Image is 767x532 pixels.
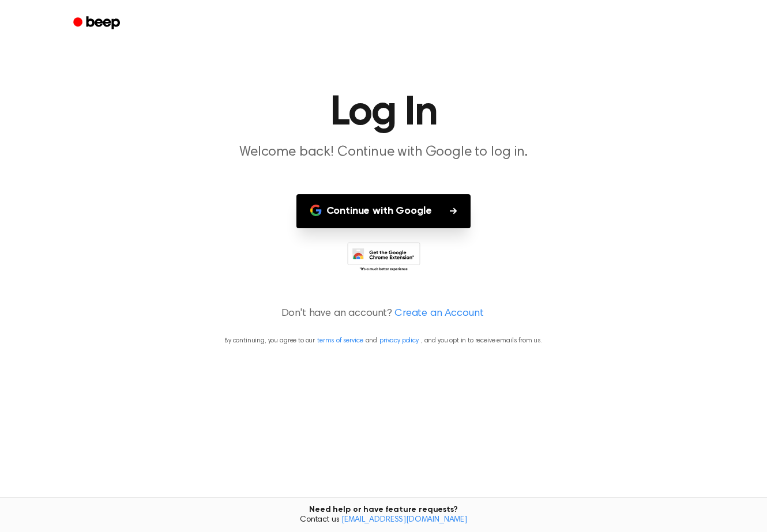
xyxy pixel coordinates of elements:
a: [EMAIL_ADDRESS][DOMAIN_NAME] [341,516,467,524]
a: terms of service [317,337,363,344]
span: Contact us [7,515,760,526]
a: privacy policy [379,337,419,344]
p: Don't have an account? [14,306,753,322]
h1: Log In [88,92,679,134]
button: Continue with Google [296,194,471,228]
a: Beep [65,12,130,35]
p: By continuing, you agree to our and , and you opt in to receive emails from us. [14,335,753,346]
p: Welcome back! Continue with Google to log in. [162,143,605,162]
a: Create an Account [394,306,483,322]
